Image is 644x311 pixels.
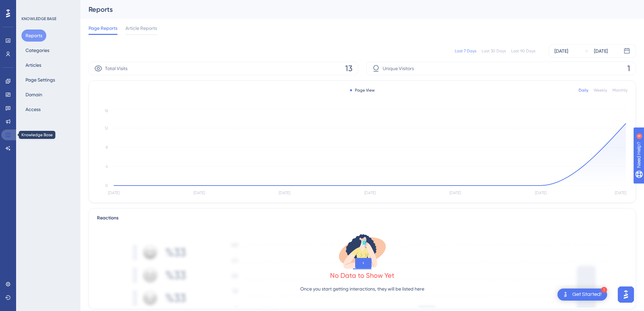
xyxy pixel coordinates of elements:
[125,24,157,32] span: Article Reports
[105,108,108,113] tspan: 16
[105,126,108,131] tspan: 12
[557,289,607,301] div: Open Get Started! checklist, remaining modules: 1
[615,191,626,195] tspan: [DATE]
[511,48,535,54] div: Last 90 Days
[579,88,588,93] div: Daily
[106,145,108,150] tspan: 8
[300,285,424,293] p: Once you start getting interactions, they will be listed here
[21,30,46,42] button: Reports
[21,74,59,86] button: Page Settings
[554,47,568,55] div: [DATE]
[612,88,628,93] div: Monthly
[21,103,45,115] button: Access
[21,89,46,101] button: Domain
[594,47,608,55] div: [DATE]
[350,88,375,93] div: Page View
[21,59,45,71] button: Articles
[330,271,394,280] div: No Data to Show Yet
[21,16,56,21] div: KNOWLEDGE BASE
[627,63,630,74] span: 1
[482,48,506,54] div: Last 30 Days
[97,214,628,222] div: Reactions
[16,2,42,10] span: Need Help?
[47,3,49,9] div: 4
[383,64,414,72] span: Unique Visitors
[108,191,119,195] tspan: [DATE]
[105,183,108,188] tspan: 0
[364,191,376,195] tspan: [DATE]
[194,191,205,195] tspan: [DATE]
[345,63,353,74] span: 13
[455,48,476,54] div: Last 7 Days
[594,88,607,93] div: Weekly
[279,191,290,195] tspan: [DATE]
[21,44,53,56] button: Categories
[535,191,546,195] tspan: [DATE]
[572,291,602,298] div: Get Started!
[449,191,461,195] tspan: [DATE]
[89,24,117,32] span: Page Reports
[561,291,570,299] img: launcher-image-alternative-text
[601,287,607,293] div: 1
[105,64,127,72] span: Total Visits
[616,284,636,305] iframe: UserGuiding AI Assistant Launcher
[106,164,108,169] tspan: 4
[89,5,619,14] div: Reports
